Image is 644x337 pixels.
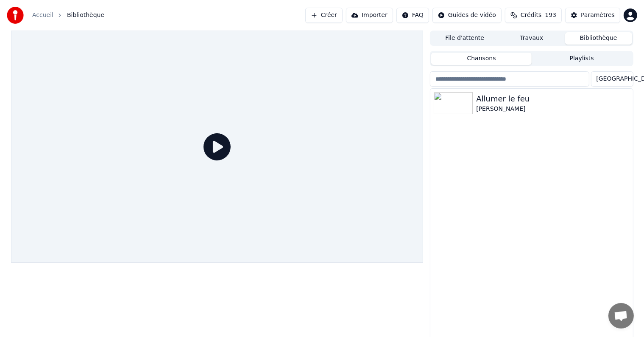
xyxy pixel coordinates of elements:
button: Chansons [431,53,532,65]
span: Crédits [521,11,541,20]
div: Allumer le feu [476,93,629,105]
button: Playlists [532,53,632,65]
button: FAQ [396,8,429,23]
nav: breadcrumb [32,11,104,20]
a: Accueil [32,11,53,20]
button: File d'attente [431,32,498,45]
span: Bibliothèque [67,11,104,20]
span: 193 [545,11,556,20]
button: Guides de vidéo [432,8,502,23]
button: Importer [346,8,393,23]
button: Bibliothèque [565,32,632,45]
button: Créer [305,8,343,23]
div: Paramètres [581,11,615,20]
button: Paramètres [565,8,620,23]
img: youka [7,7,24,24]
a: Ouvrir le chat [608,303,634,329]
button: Travaux [498,32,565,45]
button: Crédits193 [505,8,562,23]
div: [PERSON_NAME] [476,105,629,113]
